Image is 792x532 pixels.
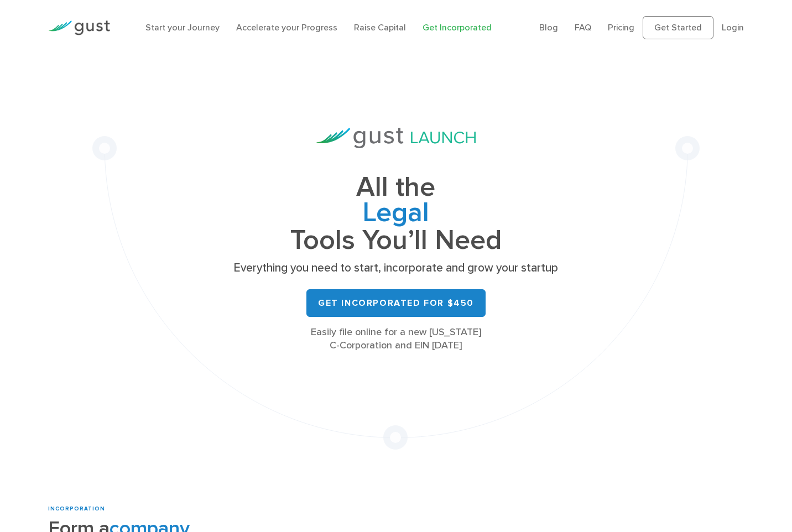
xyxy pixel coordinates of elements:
a: Get Incorporated [423,22,492,33]
a: Pricing [608,22,634,33]
a: Accelerate your Progress [236,22,337,33]
a: Blog [539,22,558,33]
h1: All the Tools You’ll Need [230,175,562,253]
p: Everything you need to start, incorporate and grow your startup [230,260,562,276]
a: Raise Capital [354,22,406,33]
a: Get Started [643,16,713,39]
a: Start your Journey [145,22,220,33]
div: INCORPORATION [48,505,329,513]
a: Login [722,22,744,33]
img: Gust Logo [48,20,110,35]
a: Get Incorporated for $450 [306,289,486,317]
span: Legal [230,200,562,228]
img: Gust Launch Logo [316,128,476,148]
a: FAQ [575,22,591,33]
div: Easily file online for a new [US_STATE] C-Corporation and EIN [DATE] [230,326,562,352]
